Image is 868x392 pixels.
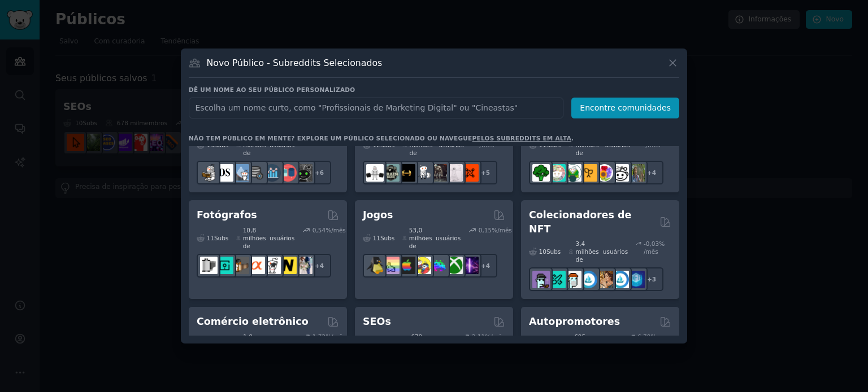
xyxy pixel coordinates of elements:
[363,316,391,327] font: SEOs
[546,248,561,255] font: Subs
[627,271,645,288] img: Itens Digitais
[532,164,550,182] img: horticultura
[492,227,512,234] font: %/mês
[366,257,384,274] img: jogos_linux
[529,209,631,235] font: Colecionadores de NFT
[320,262,324,269] font: 4
[472,135,572,142] a: pelos subreddits em alta
[461,164,479,182] img: treinamento pessoal
[320,169,324,176] font: 6
[647,169,652,176] font: +
[200,257,218,274] img: analógico
[429,164,447,182] img: fitness30plus
[644,240,659,247] font: -0,03
[571,135,574,142] font: .
[548,271,566,288] img: Mercado NFT
[596,164,613,182] img: flores
[200,164,218,182] img: Aprendizado de máquina
[243,227,266,249] font: 10,8 milhões de
[366,164,384,182] img: ACADEMIA
[232,257,249,274] img: Comunidade Analógica
[232,164,249,182] img: estatísticas
[398,257,415,274] img: jogos de mac
[398,164,415,182] img: dar certo
[315,262,320,269] font: +
[574,333,585,348] font: 695 mil
[472,333,485,340] font: 2,11
[611,164,629,182] img: Jardinagem Urbana
[216,164,233,182] img: ciência de dados
[414,164,431,182] img: sala de musculação
[596,271,613,288] img: CriptoArte
[445,257,463,274] img: XboxGamers
[429,257,447,274] img: jogadores
[486,262,490,269] font: 4
[325,333,346,340] font: %/mês
[279,164,297,182] img: conjuntos de dados
[270,235,294,241] font: usuários
[207,235,214,241] font: 11
[313,227,325,234] font: 0,54
[325,227,346,234] font: %/mês
[248,257,265,274] img: SonyAlpha
[627,164,645,182] img: JardineirosMundo
[485,333,505,340] font: %/mês
[411,333,422,348] font: 678 mil
[652,276,656,283] font: 3
[580,271,597,288] img: OpenSeaNFT
[564,271,581,288] img: Mercado NFT
[414,257,431,274] img: Amigos dos jogadores
[189,98,563,118] input: Escolha um nome curto, como "Profissionais de Marketing Digital" ou "Cineastas"
[652,169,656,176] font: 4
[214,235,228,241] font: Subs
[461,257,479,274] img: TwitchStreaming
[529,316,620,327] font: Autopromotores
[548,164,566,182] img: suculentas
[197,209,257,221] font: Fotógrafos
[373,235,380,241] font: 11
[363,209,393,221] font: Jogos
[189,135,472,142] font: Não tem público em mente? Explore um público selecionado ou navegue
[611,271,629,288] img: Mercado Aberto
[295,164,313,182] img: dados
[580,164,597,182] img: Jardinagem no Reino Unido
[603,248,628,255] font: usuários
[539,248,546,255] font: 10
[479,227,492,234] font: 0,15
[481,169,486,176] font: +
[445,164,463,182] img: fisioterapia
[380,235,394,241] font: Subs
[295,257,313,274] img: Fotografia de casamento
[637,333,650,340] font: 6,79
[486,169,490,176] font: 5
[313,333,325,340] font: 1,72
[409,227,432,249] font: 53,0 milhões de
[248,164,265,182] img: engenharia de dados
[315,169,320,176] font: +
[207,58,383,68] font: Novo Público - Subreddits Selecionados
[564,164,581,182] img: Jardim Selvagem
[243,333,266,356] font: 1,8 milhões de
[382,257,400,274] img: CozyGamers
[481,262,486,269] font: +
[436,235,461,241] font: usuários
[189,86,355,93] font: Dê um nome ao seu público personalizado
[571,98,679,118] button: Encontre comunidades
[576,240,599,263] font: 3,4 milhões de
[532,271,550,288] img: NFTExchange
[263,257,281,274] img: cânone
[647,276,652,283] font: +
[279,257,297,274] img: Nikon
[216,257,233,274] img: fotografia de rua
[382,164,400,182] img: Motivação para academia
[197,316,309,327] font: Comércio eletrônico
[263,164,281,182] img: analítica
[580,103,671,112] font: Encontre comunidades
